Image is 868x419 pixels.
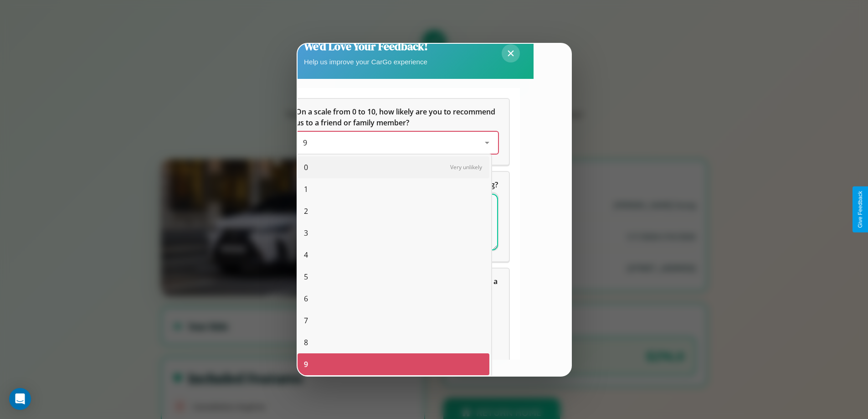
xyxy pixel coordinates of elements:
[304,359,308,370] span: 9
[298,331,489,353] div: 8
[304,293,308,304] span: 6
[304,337,308,348] span: 8
[304,271,308,282] span: 5
[298,200,489,222] div: 2
[298,353,489,375] div: 9
[298,244,489,266] div: 4
[450,163,482,171] span: Very unlikely
[298,266,489,288] div: 5
[9,388,31,410] div: Open Intercom Messenger
[298,222,489,244] div: 3
[296,132,498,154] div: On a scale from 0 to 10, how likely are you to recommend us to a friend or family member?
[298,288,489,310] div: 6
[304,228,308,238] span: 3
[304,39,428,54] h2: We'd Love Your Feedback!
[304,206,308,217] span: 2
[298,375,489,397] div: 10
[298,310,489,331] div: 7
[304,184,308,195] span: 1
[303,138,307,148] span: 9
[304,162,308,173] span: 0
[285,99,509,165] div: On a scale from 0 to 10, how likely are you to recommend us to a friend or family member?
[304,249,308,260] span: 4
[296,106,498,128] h5: On a scale from 0 to 10, how likely are you to recommend us to a friend or family member?
[296,107,497,128] span: On a scale from 0 to 10, how likely are you to recommend us to a friend or family member?
[304,56,428,68] p: Help us improve your CarGo experience
[857,191,863,228] div: Give Feedback
[304,315,308,326] span: 7
[298,178,489,200] div: 1
[296,180,498,190] span: What can we do to make your experience more satisfying?
[296,276,499,297] span: Which of the following features do you value the most in a vehicle?
[298,156,489,178] div: 0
